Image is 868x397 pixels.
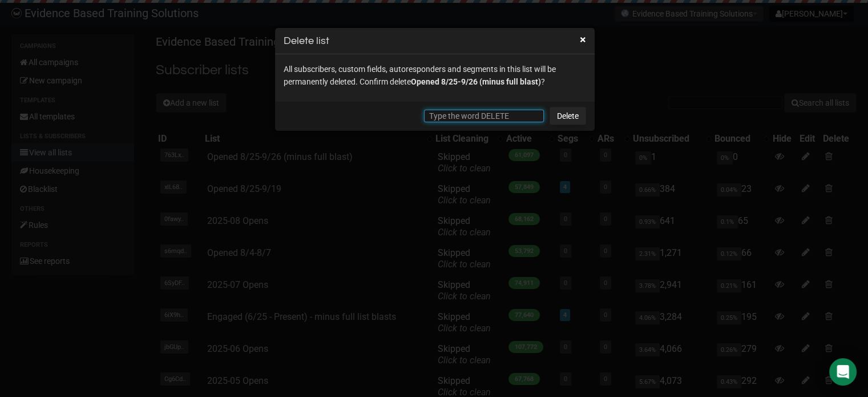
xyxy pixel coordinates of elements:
[580,34,586,45] button: ×
[829,358,857,386] div: Open Intercom Messenger
[424,110,544,122] input: Type the word DELETE
[284,63,586,88] p: All subscribers, custom fields, autoresponders and segments in this list will be permanently dele...
[550,107,586,125] a: Delete
[284,33,586,49] h3: Delete list
[411,77,541,86] span: Opened 8/25-9/26 (minus full blast)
